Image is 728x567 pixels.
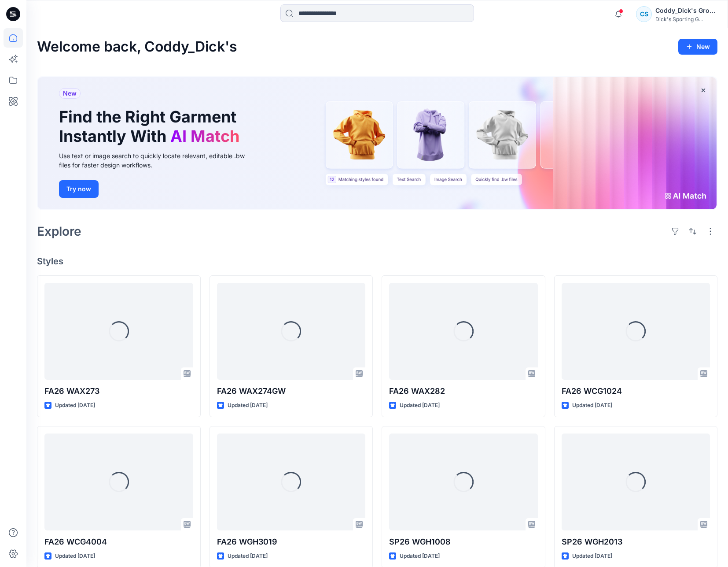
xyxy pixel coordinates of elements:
[217,385,366,397] p: FA26 WAX274GW
[44,385,193,397] p: FA26 WAX273
[572,552,612,561] p: Updated [DATE]
[37,256,717,267] h4: Styles
[572,401,612,410] p: Updated [DATE]
[655,16,717,22] div: Dick's Sporting G...
[37,39,237,55] h2: Welcome back, Coddy_Dick's
[400,401,440,410] p: Updated [DATE]
[562,536,710,548] p: SP26 WGH2013
[655,5,717,16] div: Coddy_Dick's Group
[389,385,538,397] p: FA26 WAX282
[636,6,652,22] div: CS
[678,39,717,55] button: New
[400,552,440,561] p: Updated [DATE]
[37,224,81,238] h2: Explore
[562,385,710,397] p: FA26 WCG1024
[59,107,244,145] h1: Find the Right Garment Instantly With
[389,536,538,548] p: SP26 WGH1008
[55,401,95,410] p: Updated [DATE]
[217,536,366,548] p: FA26 WGH3019
[170,126,239,146] span: AI Match
[55,552,95,561] p: Updated [DATE]
[44,536,193,548] p: FA26 WCG4004
[228,552,268,561] p: Updated [DATE]
[63,88,77,99] span: New
[59,180,99,198] button: Try now
[59,151,257,170] div: Use text or image search to quickly locate relevant, editable .bw files for faster design workflows.
[228,401,268,410] p: Updated [DATE]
